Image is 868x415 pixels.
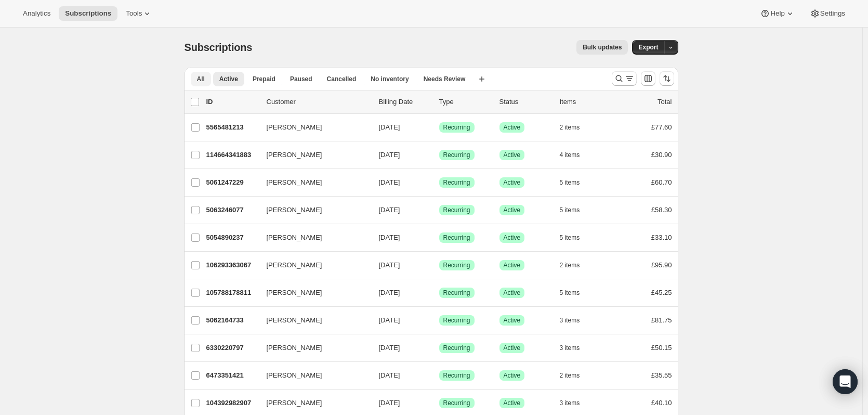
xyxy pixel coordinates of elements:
[260,174,364,191] button: [PERSON_NAME]
[379,178,400,186] span: [DATE]
[443,399,470,407] span: Recurring
[504,151,521,159] span: Active
[754,6,801,21] button: Help
[267,288,322,298] span: [PERSON_NAME]
[120,6,159,21] button: Tools
[267,398,322,408] span: [PERSON_NAME]
[206,203,672,217] div: 5063246077[PERSON_NAME][DATE]SuccessRecurringSuccessActive5 items£58.30
[443,289,470,297] span: Recurring
[641,71,655,86] button: Customize table column order and visibility
[651,151,672,159] span: £30.90
[560,175,591,190] button: 5 items
[504,123,521,132] span: Active
[560,399,580,407] span: 3 items
[560,151,580,159] span: 4 items
[185,42,253,53] span: Subscriptions
[651,206,672,214] span: £58.30
[126,9,142,18] span: Tools
[560,341,591,355] button: 3 items
[206,205,258,215] p: 5063246077
[206,258,672,273] div: 106293363067[PERSON_NAME][DATE]SuccessRecurringSuccessActive2 items£95.90
[379,151,400,159] span: [DATE]
[560,230,591,245] button: 5 items
[260,147,364,163] button: [PERSON_NAME]
[443,344,470,352] span: Recurring
[583,43,622,51] span: Bulk updates
[379,289,400,296] span: [DATE]
[504,316,521,325] span: Active
[443,234,470,242] span: Recurring
[267,232,322,243] span: [PERSON_NAME]
[651,316,672,324] span: £81.75
[651,399,672,407] span: £40.10
[23,9,50,18] span: Analytics
[206,232,258,243] p: 5054890237
[638,43,658,51] span: Export
[560,206,580,214] span: 5 items
[651,344,672,352] span: £50.15
[206,370,258,381] p: 6473351421
[206,97,672,107] div: IDCustomerBilling DateTypeStatusItemsTotal
[260,312,364,329] button: [PERSON_NAME]
[560,371,580,380] span: 2 items
[651,123,672,131] span: £77.60
[260,284,364,301] button: [PERSON_NAME]
[651,371,672,379] span: £35.55
[820,9,845,18] span: Settings
[499,97,551,107] p: Status
[560,123,580,132] span: 2 items
[651,261,672,269] span: £95.90
[379,261,400,269] span: [DATE]
[439,97,491,107] div: Type
[260,202,364,218] button: [PERSON_NAME]
[206,286,672,300] div: 105788178811[PERSON_NAME][DATE]SuccessRecurringSuccessActive5 items£45.25
[443,123,470,132] span: Recurring
[560,344,580,352] span: 3 items
[206,396,672,410] div: 104392982907[PERSON_NAME][DATE]SuccessRecurringSuccessActive3 items£40.10
[560,234,580,242] span: 5 items
[379,206,400,214] span: [DATE]
[267,315,322,326] span: [PERSON_NAME]
[267,122,322,133] span: [PERSON_NAME]
[260,119,364,136] button: [PERSON_NAME]
[206,122,258,133] p: 5565481213
[560,289,580,297] span: 5 items
[206,148,672,162] div: 114664341883[PERSON_NAME][DATE]SuccessRecurringSuccessActive4 items£30.90
[267,97,371,107] p: Customer
[379,123,400,131] span: [DATE]
[253,75,275,83] span: Prepaid
[206,368,672,383] div: 6473351421[PERSON_NAME][DATE]SuccessRecurringSuccessActive2 items£35.55
[443,316,470,325] span: Recurring
[206,260,258,270] p: 106293363067
[206,341,672,355] div: 6330220797[PERSON_NAME][DATE]SuccessRecurringSuccessActive3 items£50.15
[371,75,409,83] span: No inventory
[504,178,521,187] span: Active
[379,399,400,407] span: [DATE]
[560,286,591,300] button: 5 items
[651,178,672,186] span: £60.70
[560,97,612,107] div: Items
[267,150,322,160] span: [PERSON_NAME]
[267,205,322,215] span: [PERSON_NAME]
[657,97,672,107] p: Total
[833,369,858,394] div: Open Intercom Messenger
[504,399,521,407] span: Active
[267,343,322,353] span: [PERSON_NAME]
[504,261,521,269] span: Active
[504,289,521,297] span: Active
[206,97,258,107] p: ID
[651,289,672,296] span: £45.25
[197,75,205,83] span: All
[560,316,580,325] span: 3 items
[327,75,357,83] span: Cancelled
[379,316,400,324] span: [DATE]
[560,368,591,383] button: 2 items
[65,9,111,18] span: Subscriptions
[474,72,490,86] button: Create new view
[504,344,521,352] span: Active
[267,177,322,188] span: [PERSON_NAME]
[424,75,466,83] span: Needs Review
[379,97,431,107] p: Billing Date
[219,75,238,83] span: Active
[560,313,591,328] button: 3 items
